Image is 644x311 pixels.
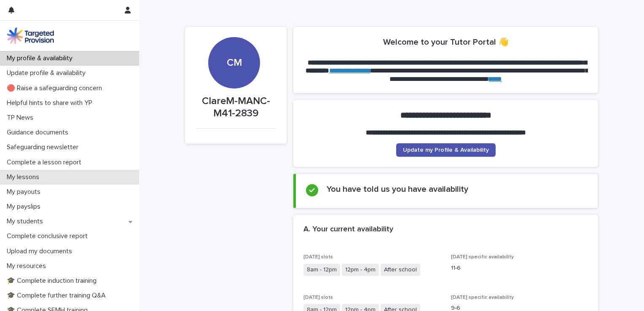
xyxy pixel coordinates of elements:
span: [DATE] slots [303,255,333,260]
p: Update profile & availability [3,69,92,77]
p: Complete a lesson report [3,158,88,166]
p: Safeguarding newsletter [3,143,85,151]
h2: You have told us you have availability [327,184,468,194]
p: My lessons [3,173,46,181]
span: [DATE] slots [303,295,333,300]
span: [DATE] specific availability [451,295,514,300]
p: My profile & availability [3,54,79,62]
div: CM [208,5,260,69]
span: [DATE] specific availability [451,255,514,260]
p: TP News [3,114,40,122]
span: 12pm - 4pm [342,264,379,276]
p: Guidance documents [3,129,75,137]
h2: Welcome to your Tutor Portal 👋 [383,37,509,47]
a: Update my Profile & Availability [396,143,496,157]
img: M5nRWzHhSzIhMunXDL62 [7,27,54,44]
p: My resources [3,262,53,270]
h2: A. Your current availability [303,225,393,234]
p: 🔴 Raise a safeguarding concern [3,84,109,92]
p: Complete conclusive report [3,232,94,240]
p: ClareM-MANC-M41-2839 [195,95,276,120]
p: 11-6 [451,264,588,273]
span: After school [381,264,420,276]
p: 🎓 Complete further training Q&A [3,292,113,300]
p: My payouts [3,188,47,196]
span: Update my Profile & Availability [403,147,489,153]
p: My students [3,217,50,225]
p: Upload my documents [3,247,79,255]
p: Helpful hints to share with YP [3,99,99,107]
p: My payslips [3,203,47,211]
span: 8am - 12pm [303,264,340,276]
p: 🎓 Complete induction training [3,277,103,285]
